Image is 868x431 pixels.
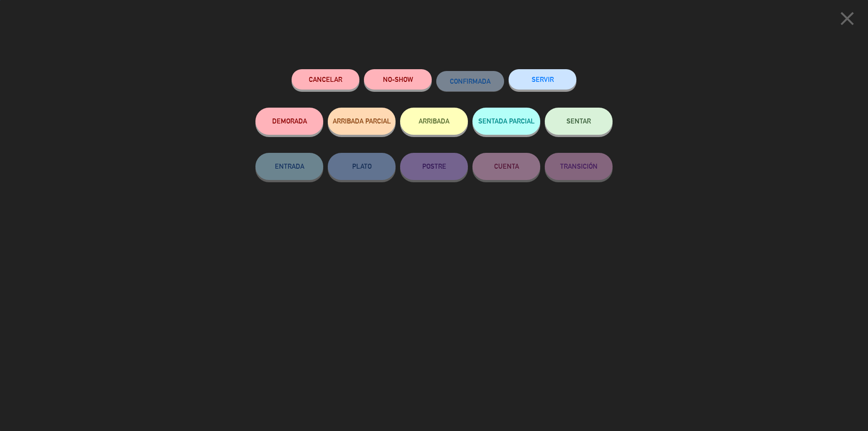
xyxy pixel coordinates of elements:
span: SENTAR [566,117,591,125]
span: CONFIRMADA [450,77,491,85]
button: Cancelar [292,69,359,90]
span: ARRIBADA PARCIAL [333,117,391,125]
button: NO-SHOW [364,69,432,90]
i: close [836,7,859,30]
button: CUENTA [472,153,540,180]
button: DEMORADA [255,108,323,135]
button: ARRIBADA [400,108,468,135]
button: CONFIRMADA [436,71,504,91]
button: ENTRADA [255,153,323,180]
button: SENTADA PARCIAL [472,108,540,135]
button: close [833,7,861,33]
button: TRANSICIÓN [545,153,613,180]
button: SENTAR [545,108,613,135]
button: PLATO [328,153,396,180]
button: ARRIBADA PARCIAL [328,108,396,135]
button: POSTRE [400,153,468,180]
button: SERVIR [509,69,576,90]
